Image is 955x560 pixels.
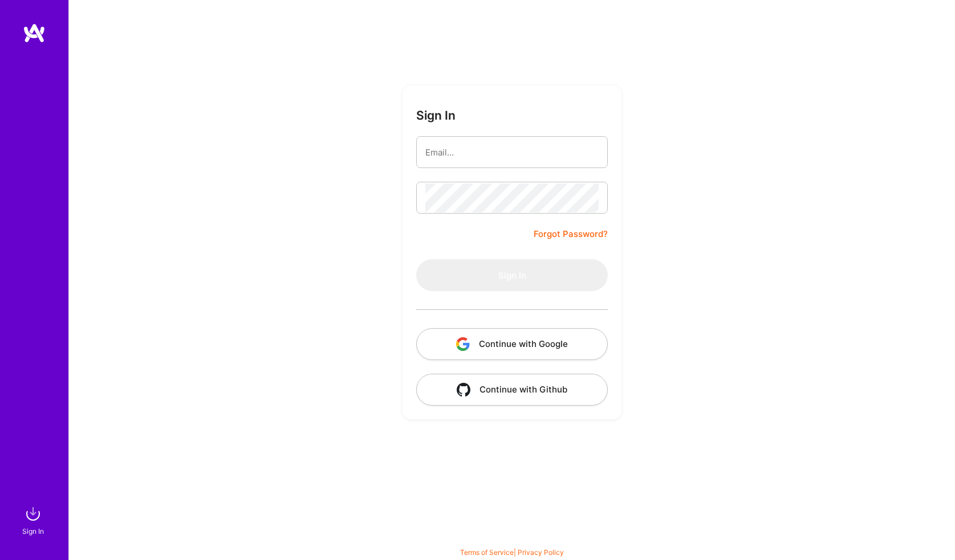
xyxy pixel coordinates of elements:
button: Continue with Google [416,328,608,360]
a: sign inSign In [24,502,44,537]
button: Sign In [416,259,608,291]
img: sign in [22,502,44,525]
img: icon [456,337,470,351]
img: icon [457,383,470,397]
a: Terms of Service [460,548,514,557]
a: Forgot Password? [534,227,608,241]
input: Email... [425,138,599,167]
a: Privacy Policy [518,548,564,557]
img: logo [23,23,46,43]
div: Sign In [22,525,44,537]
span: | [460,548,564,557]
div: © 2025 ATeams Inc., All rights reserved. [68,526,955,554]
button: Continue with Github [416,374,608,406]
h3: Sign In [416,108,456,122]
